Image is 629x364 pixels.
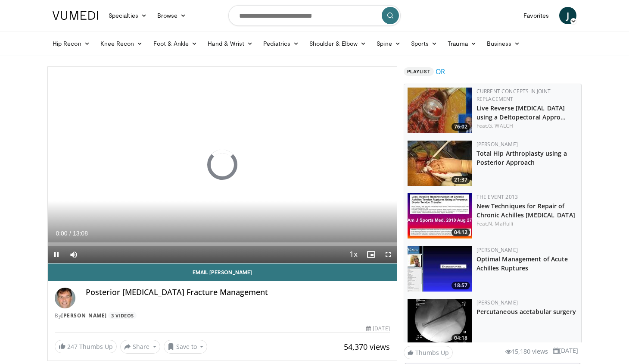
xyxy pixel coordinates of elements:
[476,88,551,103] a: Current Concepts in Joint Replacement
[304,35,371,52] a: Shoulder & Elbow
[164,340,208,354] button: Save to
[476,193,518,201] a: The Event 2013
[476,141,518,148] a: [PERSON_NAME]
[559,7,576,24] a: J
[48,264,397,281] a: Email [PERSON_NAME]
[53,11,98,20] img: VuMedi Logo
[108,312,137,319] a: 3 Videos
[476,246,518,254] a: [PERSON_NAME]
[228,5,401,26] input: Search topics, interventions
[95,35,148,52] a: Knee Recon
[442,35,482,52] a: Trauma
[505,347,548,356] li: 15,180 views
[476,202,575,219] a: New Techniques for Repair of Chronic Achilles [MEDICAL_DATA]
[48,67,397,264] video-js: Video Player
[148,35,203,52] a: Foot & Ankle
[518,7,554,24] a: Favorites
[61,312,107,319] a: [PERSON_NAME]
[408,193,472,238] a: 04:12
[47,35,95,52] a: Hip Recon
[152,7,192,24] a: Browse
[476,122,578,130] div: Feat.
[408,141,472,186] img: 286987_0000_1.png.150x105_q85_crop-smart_upscale.jpg
[48,246,65,263] button: Pause
[452,229,470,236] span: 04:12
[86,288,390,297] h4: Posterior [MEDICAL_DATA] Fracture Management
[55,288,75,308] img: Avatar
[452,123,470,131] span: 76:02
[408,299,472,344] a: 04:18
[344,342,390,352] span: 54,370 views
[488,220,513,227] a: N. Maffulli
[476,299,518,306] a: [PERSON_NAME]
[408,88,472,133] img: 684033_3.png.150x105_q85_crop-smart_upscale.jpg
[476,308,576,316] a: Percutaneous acetabular surgery
[258,35,304,52] a: Pediatrics
[452,176,470,184] span: 21:37
[371,35,405,52] a: Spine
[362,246,380,263] button: Enable picture-in-picture mode
[452,334,470,342] span: 04:18
[404,67,434,76] span: Playlist
[408,88,472,133] a: 76:02
[380,246,397,263] button: Fullscreen
[120,340,160,354] button: Share
[406,35,443,52] a: Sports
[408,193,472,238] img: O0cEsGv5RdudyPNn4xMDoxOmtxOwKG7D_2.150x105_q85_crop-smart_upscale.jpg
[476,149,567,166] a: Total Hip Arthroplasty using a Posterior Approach
[476,220,578,228] div: Feat.
[202,35,258,52] a: Hand & Wrist
[366,325,389,333] div: [DATE]
[436,66,445,77] a: OR
[482,35,526,52] a: Business
[408,246,472,292] img: 306724_0000_1.png.150x105_q85_crop-smart_upscale.jpg
[55,312,390,320] div: By
[452,282,470,289] span: 18:57
[408,299,472,344] img: E-HI8y-Omg85H4KX4xMDoxOjB1O8AjAz.150x105_q85_crop-smart_upscale.jpg
[103,7,152,24] a: Specialties
[476,104,566,121] a: Live Reverse [MEDICAL_DATA] using a Deltopectoral Appro…
[69,230,71,237] span: /
[404,346,453,359] a: Thumbs Up
[55,340,117,353] a: 247 Thumbs Up
[345,246,362,263] button: Playback Rate
[73,230,88,237] span: 13:08
[65,246,82,263] button: Mute
[408,141,472,186] a: 21:37
[476,255,568,272] a: Optimal Management of Acute Achilles Ruptures
[67,342,78,351] span: 247
[488,122,513,129] a: G. WALCH
[48,242,397,246] div: Progress Bar
[553,346,578,355] li: [DATE]
[408,246,472,292] a: 18:57
[56,230,67,237] span: 0:00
